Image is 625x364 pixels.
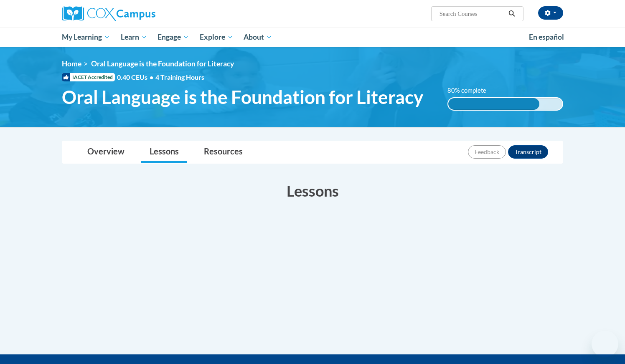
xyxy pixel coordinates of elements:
span: 0.40 CEUs [117,73,155,82]
div: 80% complete [448,98,540,110]
span: IACET Accredited [62,73,115,81]
a: Cox Campus [62,6,221,21]
span: Explore [200,32,233,42]
a: About [239,28,278,47]
span: 4 Training Hours [155,73,204,81]
span: My Learning [62,32,110,42]
input: Search Courses [439,9,506,19]
label: 80% complete [447,86,495,95]
a: Home [62,59,81,68]
div: Main menu [49,28,576,47]
a: Resources [196,141,251,163]
a: Explore [194,28,239,47]
button: Transcript [508,145,548,159]
span: Learn [121,32,147,42]
a: Lessons [141,141,187,163]
span: • [150,73,153,81]
span: Oral Language is the Foundation for Literacy [62,86,423,108]
img: Cox Campus [62,6,155,21]
iframe: Button to launch messaging window [592,331,618,357]
a: Overview [79,141,133,163]
a: Engage [152,28,194,47]
a: Learn [115,28,152,47]
span: Oral Language is the Foundation for Literacy [91,59,234,68]
span: En español [529,33,564,41]
span: About [244,32,272,42]
a: My Learning [56,28,115,47]
button: Search [506,9,518,19]
button: Feedback [468,145,506,159]
span: Engage [158,32,189,42]
button: Account Settings [538,6,563,20]
h3: Lessons [62,180,563,201]
a: En español [523,28,569,46]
